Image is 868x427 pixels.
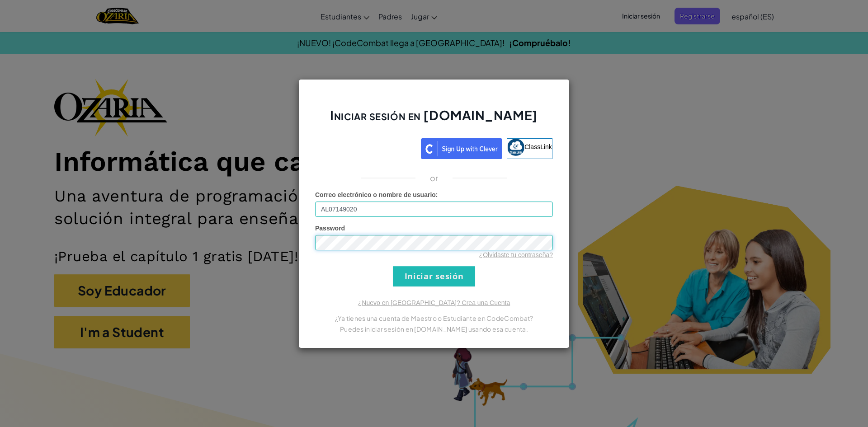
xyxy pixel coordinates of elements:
[430,173,439,183] p: or
[393,266,475,286] input: Iniciar sesión
[315,191,436,198] span: Correo electrónico o nombre de usuario
[315,313,553,324] p: ¿Ya tienes una cuenta de Maestro o Estudiante en CodeCombat?
[315,190,438,199] label: :
[315,107,553,133] h2: Iniciar sesión en [DOMAIN_NAME]
[421,138,502,159] img: clever_sso_button@2x.png
[479,251,553,258] a: ¿Olvidaste tu contraseña?
[315,324,553,334] p: Puedes iniciar sesión en [DOMAIN_NAME] usando esa cuenta.
[311,137,421,157] iframe: Botón Iniciar sesión con Google
[507,139,524,156] img: classlink-logo-small.png
[315,225,345,232] span: Password
[358,299,510,306] a: ¿Nuevo en [GEOGRAPHIC_DATA]? Crea una Cuenta
[524,143,552,150] span: ClassLink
